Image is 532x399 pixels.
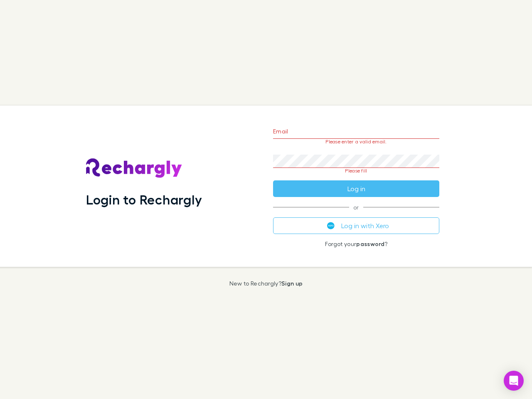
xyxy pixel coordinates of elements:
h1: Login to Rechargly [86,192,202,207]
p: Forgot your ? [273,241,439,247]
p: Please enter a valid email. [273,139,439,145]
button: Log in [273,180,439,197]
p: New to Rechargly? [229,280,303,287]
div: Open Intercom Messenger [504,371,524,391]
a: password [356,240,384,247]
p: Please fill [273,168,439,174]
button: Log in with Xero [273,217,439,234]
img: Xero's logo [327,222,335,229]
img: Rechargly's Logo [86,158,182,178]
span: or [273,207,439,207]
a: Sign up [281,280,303,287]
